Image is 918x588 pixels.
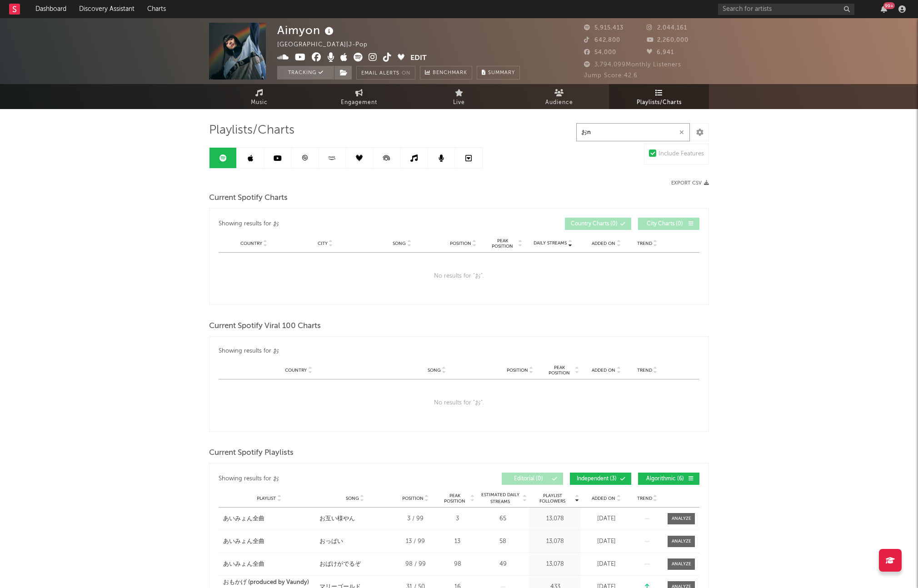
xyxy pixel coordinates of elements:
[883,2,895,9] div: 99 +
[251,97,268,108] span: Music
[219,253,699,300] div: No results for " お ".
[584,560,629,569] div: [DATE]
[346,496,359,501] span: Song
[592,496,615,501] span: Added On
[507,368,528,373] span: Position
[285,368,307,373] span: Country
[479,492,521,505] span: Estimated Daily Streams
[219,473,459,485] div: Showing results for
[502,473,563,485] button: Editorial(0)
[881,5,887,13] button: 99+
[508,476,549,482] span: Editorial ( 0 )
[219,379,699,427] div: No results for " お ".
[576,476,618,482] span: Independent ( 3 )
[545,97,573,108] span: Audience
[428,368,441,373] span: Song
[223,514,264,523] div: あいみょん全曲
[479,560,527,569] div: 49
[410,53,427,64] button: Edit
[273,219,279,229] div: お
[319,560,361,569] div: おばけがでるぞ
[576,123,690,141] input: Search Playlists/Charts
[584,25,624,31] span: 5,915,413
[209,84,309,109] a: Music
[584,50,616,55] span: 54,000
[659,149,704,159] div: Include Features
[592,241,615,246] span: Added On
[420,66,472,80] a: Benchmark
[209,193,288,204] span: Current Spotify Charts
[545,365,574,376] span: Peak Position
[644,476,686,482] span: Algorithmic ( 6 )
[479,514,527,523] div: 65
[440,493,469,504] span: Peak Position
[393,241,406,246] span: Song
[479,537,527,546] div: 58
[277,40,378,50] div: [GEOGRAPHIC_DATA] | J-Pop
[637,368,652,373] span: Trend
[584,537,629,546] div: [DATE]
[450,241,471,246] span: Position
[402,71,410,76] em: On
[592,368,615,373] span: Added On
[637,97,682,108] span: Playlists/Charts
[273,473,279,484] div: お
[488,70,515,75] span: Summary
[584,514,629,523] div: [DATE]
[534,240,567,247] span: Daily Streams
[395,514,436,523] div: 3 / 99
[223,560,315,569] a: あいみょん全曲
[395,537,436,546] div: 13 / 99
[584,73,638,79] span: Jump Score: 42.6
[571,221,618,227] span: Country Charts ( 0 )
[309,84,409,109] a: Engagement
[671,180,709,186] button: Export CSV
[395,560,436,569] div: 98 / 99
[319,514,355,523] div: お互い様やん
[453,97,465,108] span: Live
[219,346,459,357] div: Showing results for
[402,496,424,501] span: Position
[477,66,520,80] button: Summary
[257,496,276,501] span: Playlist
[488,238,517,249] span: Peak Position
[584,62,681,68] span: 3,794,099 Monthly Listeners
[565,218,631,230] button: Country Charts(0)
[223,560,264,569] div: あいみょん全曲
[209,125,294,136] span: Playlists/Charts
[223,514,315,523] a: あいみょん全曲
[440,537,474,546] div: 13
[440,560,474,569] div: 98
[277,66,334,80] button: Tracking
[584,37,620,43] span: 642,800
[637,496,652,501] span: Trend
[644,221,686,227] span: City Charts ( 0 )
[647,50,674,55] span: 6,941
[223,537,315,546] a: あいみょん全曲
[570,473,631,485] button: Independent(3)
[638,473,699,485] button: Algorithmic(6)
[319,537,343,546] div: おっぱい
[647,25,687,31] span: 2,044,161
[440,514,474,523] div: 3
[356,66,415,80] button: Email AlertsOn
[637,241,652,246] span: Trend
[638,218,699,230] button: City Charts(0)
[718,4,854,15] input: Search for artists
[531,560,579,569] div: 13,078
[240,241,262,246] span: Country
[509,84,609,109] a: Audience
[209,321,321,332] span: Current Spotify Viral 100 Charts
[219,218,459,230] div: Showing results for
[647,37,688,43] span: 2,260,000
[318,241,328,246] span: City
[531,493,574,504] span: Playlist Followers
[531,514,579,523] div: 13,078
[277,23,336,38] div: Aimyon
[223,537,264,546] div: あいみょん全曲
[609,84,709,109] a: Playlists/Charts
[531,537,579,546] div: 13,078
[209,448,294,458] span: Current Spotify Playlists
[341,97,377,108] span: Engagement
[433,68,467,79] span: Benchmark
